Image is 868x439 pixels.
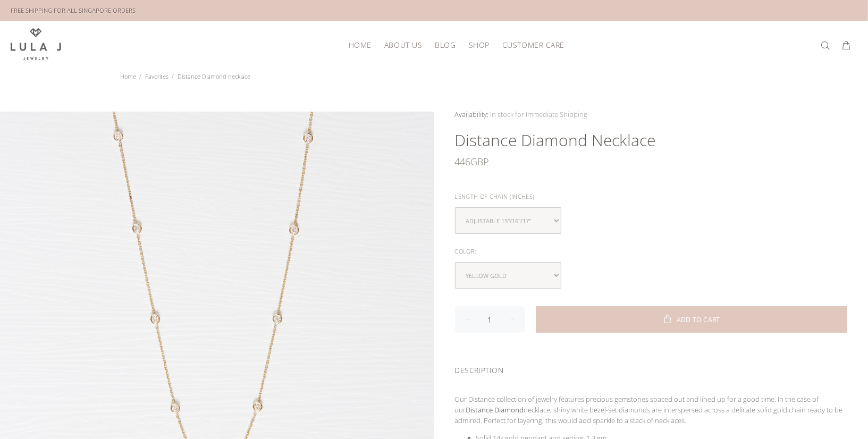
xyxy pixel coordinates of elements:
[496,37,564,53] a: CUSTOMER CARE
[462,37,496,53] a: SHOP
[455,151,848,172] div: GBP
[455,130,848,151] h1: Distance Diamond necklace
[121,72,137,80] a: Home
[455,244,848,258] div: Color:
[342,37,378,53] a: HOME
[435,41,456,49] span: BLOG
[677,317,720,323] span: ADD TO CART
[11,5,136,16] div: FREE SHIPPING FOR ALL SINGAPORE ORDERS
[466,405,524,415] strong: Distance Diamond
[378,37,428,53] a: ABOUT US
[502,41,564,49] span: CUSTOMER CARE
[455,352,848,385] div: DESCRIPTION
[428,37,462,53] a: BLOG
[455,151,471,172] span: 446
[455,109,489,119] span: Availability:
[384,41,422,49] span: ABOUT US
[146,72,169,80] a: Favorites
[178,72,251,80] span: Distance Diamond necklace
[455,394,848,426] p: Our Distance collection of jewelry features precious gemstones spaced out and lined up for a good...
[491,109,588,119] span: In stock for Immediate Shipping
[536,306,848,333] button: ADD TO CART
[349,41,372,49] span: HOME
[455,190,848,204] div: Length of Chain (inches):
[469,41,490,49] span: SHOP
